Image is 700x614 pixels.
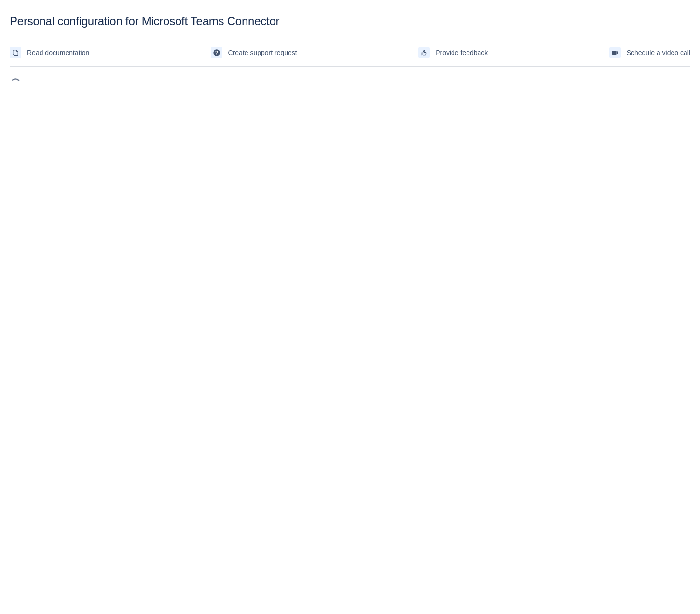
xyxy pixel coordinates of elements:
a: Read documentation [10,45,89,60]
span: videoCall [611,49,619,56]
span: support [213,49,220,56]
div: Personal configuration for Microsoft Teams Connector [10,14,690,28]
a: Schedule a video call [609,45,690,60]
span: Read documentation [27,45,89,60]
span: Provide feedback [436,45,488,60]
span: documentation [12,49,19,56]
span: Schedule a video call [627,45,690,60]
span: feedback [420,49,428,56]
a: Provide feedback [418,45,488,60]
span: Create support request [228,45,297,60]
a: Create support request [211,45,297,60]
